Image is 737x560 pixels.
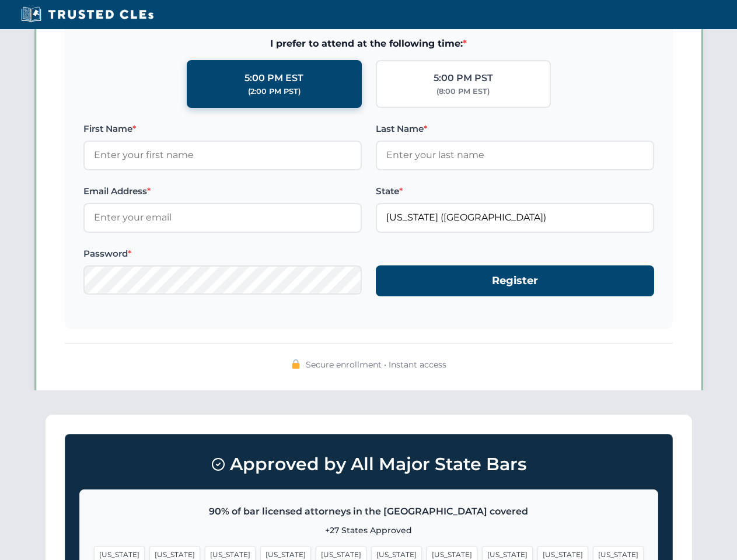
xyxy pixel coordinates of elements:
[94,504,644,519] p: 90% of bar licensed attorneys in the [GEOGRAPHIC_DATA] covered
[83,184,362,198] label: Email Address
[94,524,644,537] p: +27 States Approved
[376,265,654,296] button: Register
[18,6,157,23] img: Trusted CLEs
[376,141,654,170] input: Enter your last name
[83,203,362,232] input: Enter your email
[436,86,490,97] div: (8:00 PM EST)
[248,86,301,97] div: (2:00 PM PST)
[83,247,362,261] label: Password
[376,122,654,136] label: Last Name
[244,71,303,86] div: 5:00 PM EST
[306,358,446,371] span: Secure enrollment • Instant access
[83,122,362,136] label: First Name
[376,184,654,198] label: State
[83,141,362,170] input: Enter your first name
[79,449,658,480] h3: Approved by All Major State Bars
[291,359,301,369] img: 🔒
[376,203,654,232] input: Florida (FL)
[83,36,654,51] span: I prefer to attend at the following time:
[434,71,493,86] div: 5:00 PM PST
